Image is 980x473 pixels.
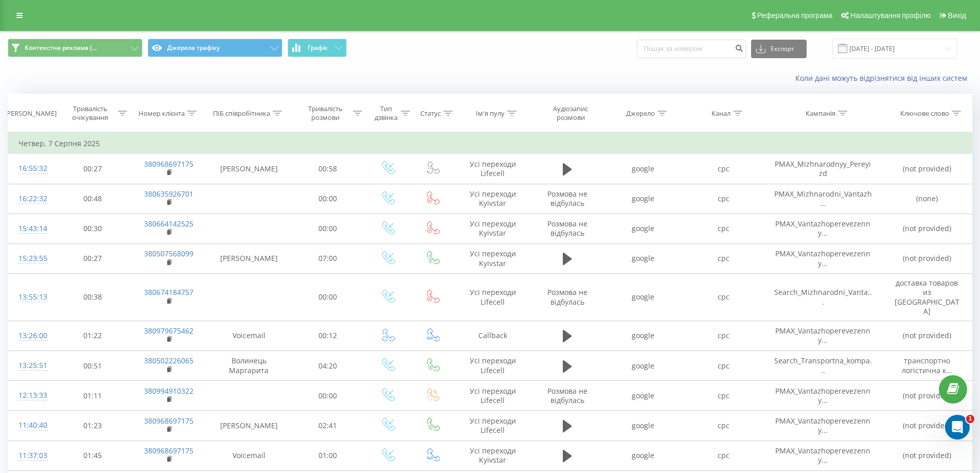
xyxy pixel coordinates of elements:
[56,381,130,411] td: 01:11
[56,321,130,351] td: 01:22
[144,446,193,456] a: 380968697175
[882,214,972,243] td: (not provided)
[144,249,193,258] a: 380507568099
[207,351,291,381] td: Волинець Маргарита
[850,11,931,20] span: Налаштування профілю
[454,274,531,321] td: Усі переходи Lifecell
[902,356,952,375] span: транспортно логістична к...
[454,243,531,273] td: Усі переходи Kyivstar
[775,249,870,268] span: PMAX_Vantazhoperevezenny...
[603,441,683,470] td: google
[454,381,531,411] td: Усі переходи Lifecell
[374,104,398,122] div: Тип дзвінка
[291,411,365,441] td: 02:41
[144,189,193,199] a: 380635926701
[547,386,587,405] span: Розмова не відбулась
[882,441,972,470] td: (not provided)
[683,411,763,441] td: cpc
[454,351,531,381] td: Усі переходи Lifecell
[291,381,365,411] td: 00:00
[774,189,872,208] span: PMAX_Mizhnarodni_Vantazh...
[882,321,972,351] td: (not provided)
[774,356,872,375] span: Search_Transportna_kompa...
[757,11,833,20] span: Реферальна програма
[288,39,347,57] button: Графік
[454,184,531,214] td: Усі переходи Kyivstar
[966,415,974,423] span: 1
[603,411,683,441] td: google
[19,446,45,466] div: 11:37:03
[144,287,193,297] a: 380674184757
[683,381,763,411] td: cpc
[308,44,328,51] span: Графік
[19,415,45,435] div: 11:40:40
[19,356,45,376] div: 13:25:51
[213,109,270,118] div: ПІБ співробітника
[683,321,763,351] td: cpc
[56,411,130,441] td: 01:23
[882,154,972,184] td: (not provided)
[637,40,746,58] input: Пошук за номером
[882,411,972,441] td: (not provided)
[948,11,966,20] span: Вихід
[65,104,116,122] div: Тривалість очікування
[8,39,142,57] button: Контекстна реклама (...
[626,109,655,118] div: Джерело
[603,351,683,381] td: google
[291,351,365,381] td: 04:20
[806,109,835,118] div: Кампанія
[19,159,45,179] div: 16:55:32
[603,184,683,214] td: google
[683,214,763,243] td: cpc
[144,416,193,426] a: 380968697175
[144,356,193,365] a: 380502226065
[207,321,291,351] td: Voicemail
[148,39,282,57] button: Джерела трафіку
[476,109,505,118] div: Ім'я пулу
[775,219,870,238] span: PMAX_Vantazhoperevezenny...
[945,415,970,440] iframe: Intercom live chat
[144,326,193,336] a: 380979675462
[19,386,45,406] div: 12:13:33
[19,326,45,346] div: 13:26:00
[291,274,365,321] td: 00:00
[603,381,683,411] td: google
[900,109,949,118] div: Ключове слово
[547,189,587,208] span: Розмова не відбулась
[207,411,291,441] td: [PERSON_NAME]
[454,154,531,184] td: Усі переходи Lifecell
[19,287,45,307] div: 13:55:13
[5,109,57,118] div: [PERSON_NAME]
[291,154,365,184] td: 00:58
[454,441,531,470] td: Усі переходи Kyivstar
[882,381,972,411] td: (not provided)
[603,243,683,273] td: google
[8,133,972,154] td: Четвер, 7 Серпня 2025
[882,184,972,214] td: (none)
[547,219,587,238] span: Розмова не відбулась
[19,249,45,269] div: 15:23:55
[541,104,600,122] div: Аудіозапис розмови
[882,243,972,273] td: (not provided)
[751,40,807,58] button: Експорт
[454,321,531,351] td: Callback
[207,154,291,184] td: [PERSON_NAME]
[774,287,872,306] span: Search_Mizhnarodni_Vanta...
[547,287,587,306] span: Розмова не відбулась
[207,243,291,273] td: [PERSON_NAME]
[56,274,130,321] td: 00:38
[683,184,763,214] td: cpc
[454,411,531,441] td: Усі переходи Lifecell
[291,184,365,214] td: 00:00
[144,159,193,169] a: 380968697175
[711,109,730,118] div: Канал
[56,243,130,273] td: 00:27
[882,274,972,321] td: доставка товаров из [GEOGRAPHIC_DATA]
[19,189,45,209] div: 16:22:32
[683,154,763,184] td: cpc
[300,104,351,122] div: Тривалість розмови
[56,351,130,381] td: 00:51
[603,154,683,184] td: google
[603,321,683,351] td: google
[291,214,365,243] td: 00:00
